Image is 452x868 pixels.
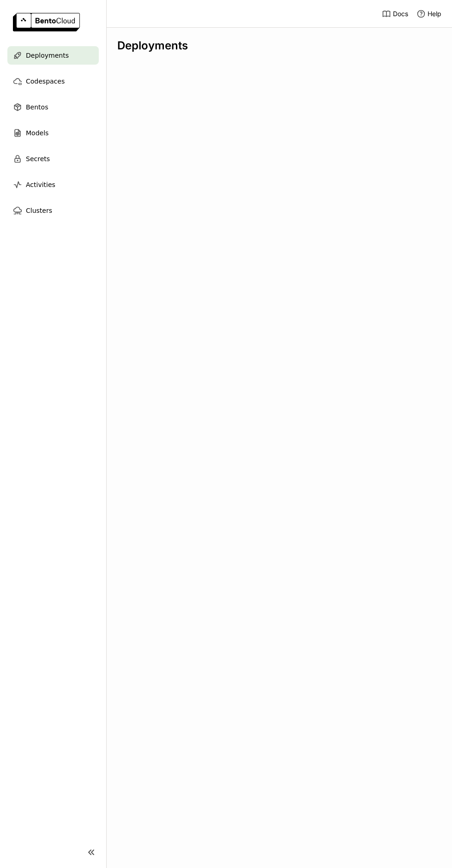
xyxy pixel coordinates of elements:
span: Secrets [26,153,50,164]
span: Activities [26,179,55,190]
span: Docs [393,10,408,18]
a: Bentos [7,98,99,116]
a: Models [7,124,99,142]
div: Help [416,9,441,18]
span: Help [428,10,441,18]
a: Secrets [7,150,99,168]
a: Clusters [7,201,99,220]
a: Docs [382,9,408,18]
span: Codespaces [26,76,65,87]
span: Deployments [26,50,69,61]
a: Activities [7,175,99,194]
img: logo [13,13,80,31]
span: Models [26,127,48,139]
span: Clusters [26,205,52,216]
span: Bentos [26,102,48,113]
